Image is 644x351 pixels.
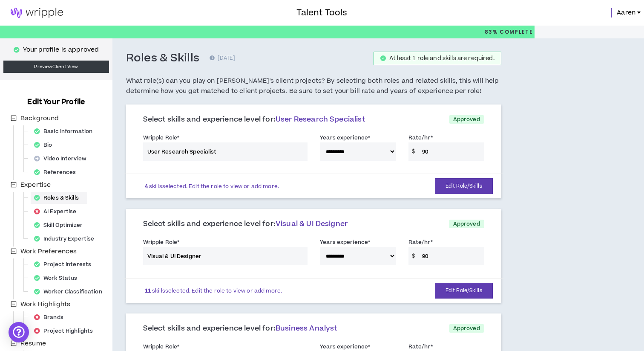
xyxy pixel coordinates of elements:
[19,180,52,190] span: Expertise
[276,114,365,125] span: User Research Specialist
[19,339,48,349] span: Resume
[31,206,85,218] div: AI Expertise
[276,323,337,334] span: Business Analyst
[145,287,151,295] b: 11
[31,125,101,137] div: Basic Information
[3,61,109,73] a: PreviewClient View
[143,219,348,229] span: Select skills and experience level for:
[24,97,88,107] h3: Edit Your Profile
[617,8,635,17] span: Aaren
[11,248,17,254] span: minus-square
[31,311,72,323] div: Brands
[380,55,386,61] span: check-circle
[19,247,78,257] span: Work Preferences
[20,180,51,189] span: Expertise
[435,283,493,299] button: Edit Role/Skills
[23,45,99,55] p: Your profile is approved
[31,153,95,165] div: Video Interview
[145,287,282,294] p: skills selected. Edit the role to view or add more.
[20,114,59,123] span: Background
[498,28,533,36] span: Complete
[435,178,493,194] button: Edit Role/Skills
[31,192,87,204] div: Roles & Skills
[449,324,484,333] p: Approved
[126,76,501,96] h5: What role(s) can you play on [PERSON_NAME]'s client projects? By selecting both roles and related...
[11,115,17,121] span: minus-square
[31,286,111,298] div: Worker Classification
[11,340,17,346] span: minus-square
[449,115,484,124] p: Approved
[11,301,17,307] span: minus-square
[9,322,29,342] div: Open Intercom Messenger
[449,220,484,228] p: Approved
[145,183,148,190] b: 4
[20,339,46,348] span: Resume
[31,166,84,178] div: References
[19,299,72,310] span: Work Highlights
[143,323,337,334] span: Select skills and experience level for:
[276,219,348,229] span: Visual & UI Designer
[210,54,235,63] p: [DATE]
[296,6,347,19] h3: Talent Tools
[31,219,91,231] div: Skill Optimizer
[126,51,200,66] h3: Roles & Skills
[31,139,61,151] div: Bio
[11,182,17,188] span: minus-square
[31,272,86,284] div: Work Status
[31,325,101,337] div: Project Highlights
[20,300,70,309] span: Work Highlights
[31,233,103,245] div: Industry Expertise
[485,26,533,38] p: 83%
[389,55,494,61] div: At least 1 role and skills are required.
[31,258,100,270] div: Project Interests
[20,247,77,256] span: Work Preferences
[143,114,365,125] span: Select skills and experience level for:
[19,113,60,124] span: Background
[145,183,279,190] p: skills selected. Edit the role to view or add more.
